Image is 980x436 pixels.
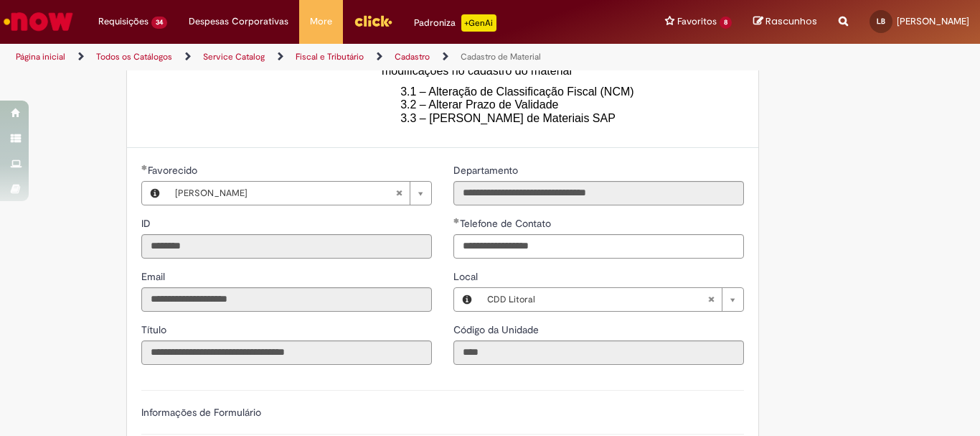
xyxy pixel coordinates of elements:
[16,51,65,62] a: Página inicial
[461,51,541,62] a: Cadastro de Material
[400,85,633,124] span: 3.1 – Alteração de Classificação Fiscal (NCM) 3.2 – Alterar Prazo de Validade 3.3 – [PERSON_NAME]...
[151,17,167,29] span: 34
[189,14,288,29] span: Despesas Corporativas
[720,17,732,29] span: 8
[487,288,707,311] span: CDD Litoral
[203,51,265,62] a: Service Catalog
[414,14,496,32] div: Padroniza
[142,182,168,205] button: Favorecido, Visualizar este registro Leticia Reis Canha Bezerra
[1,7,75,36] img: ServiceNow
[141,234,432,259] input: ID
[98,14,149,29] span: Requisições
[765,14,817,28] span: Rascunhos
[453,181,744,205] input: Departamento
[296,51,364,62] a: Fiscal e Tributário
[460,217,554,230] span: Telefone de Contato
[141,269,168,284] label: Somente leitura - Email
[461,14,496,32] p: +GenAi
[141,340,432,365] input: Título
[897,15,969,27] span: [PERSON_NAME]
[453,164,521,177] span: Somente leitura - Departamento
[175,182,395,205] span: [PERSON_NAME]
[141,270,168,283] span: Somente leitura - Email
[480,288,743,311] a: CDD LitoralLimpar campo Local
[453,234,744,259] input: Telefone de Contato
[677,14,717,29] span: Favoritos
[11,44,643,70] ul: Trilhas de página
[148,164,200,177] span: Necessários - Favorecido
[310,14,332,29] span: More
[877,17,885,26] span: LB
[453,218,460,223] span: Obrigatório Preenchido
[453,323,542,337] label: Somente leitura - Código da Unidade
[453,340,744,365] input: Código da Unidade
[141,323,169,336] span: Somente leitura - Título
[753,15,817,29] a: Rascunhos
[453,163,521,177] label: Somente leitura - Departamento
[141,287,432,312] input: Email
[453,270,481,283] span: Local
[141,406,261,419] label: Informações de Formulário
[96,51,172,62] a: Todos os Catálogos
[141,217,154,230] span: Somente leitura - ID
[388,182,410,205] abbr: Limpar campo Favorecido
[141,216,154,231] label: Somente leitura - ID
[454,288,480,311] button: Local, Visualizar este registro CDD Litoral
[141,164,148,170] span: Obrigatório Preenchido
[141,323,169,337] label: Somente leitura - Título
[168,182,431,205] a: [PERSON_NAME]Limpar campo Favorecido
[700,288,722,311] abbr: Limpar campo Local
[453,323,542,336] span: Somente leitura - Código da Unidade
[354,10,392,32] img: click_logo_yellow_360x200.png
[395,51,430,62] a: Cadastro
